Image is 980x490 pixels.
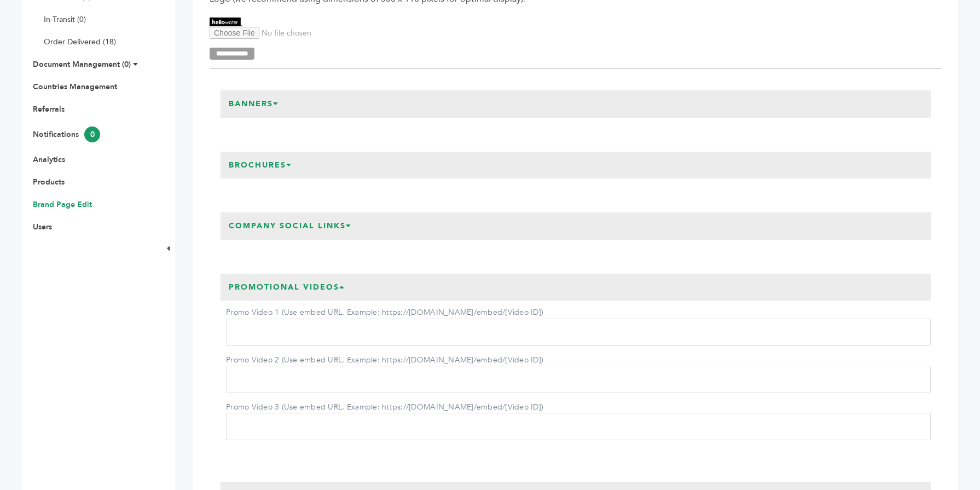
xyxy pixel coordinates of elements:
[221,274,353,301] h3: Promotional Videos
[33,82,117,92] a: Countries Management
[33,154,65,165] a: Analytics
[221,90,287,118] h3: Banners
[221,212,360,240] h3: Company Social Links
[226,402,543,413] label: Promo Video 3 (Use embed URL. Example: https://[DOMAIN_NAME]/embed/[Video ID])
[226,355,543,366] label: Promo Video 2 (Use embed URL. Example: https://[DOMAIN_NAME]/embed/[Video ID])
[210,18,242,27] img: Hellowater
[33,129,100,140] a: Notifications0
[226,307,543,318] label: Promo Video 1 (Use embed URL. Example: https://[DOMAIN_NAME]/embed/[Video ID])
[84,126,100,142] span: 0
[33,199,92,210] a: Brand Page Edit
[44,14,86,25] a: In-Transit (0)
[33,104,65,114] a: Referrals
[44,37,116,47] a: Order Delivered (18)
[33,177,65,187] a: Products
[33,222,52,232] a: Users
[33,59,131,70] a: Document Management (0)
[221,152,300,179] h3: Brochures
